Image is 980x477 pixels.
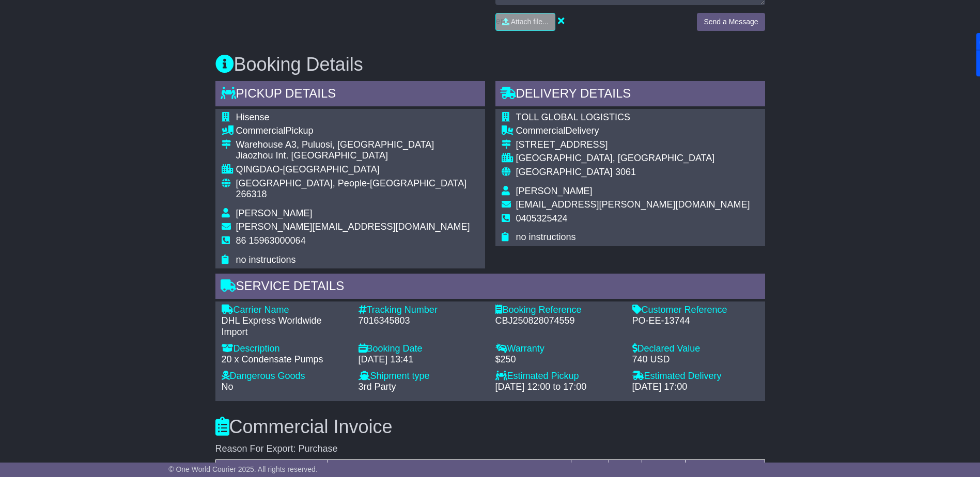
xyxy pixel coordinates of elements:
[222,305,348,316] div: Carrier Name
[516,153,750,164] div: [GEOGRAPHIC_DATA], [GEOGRAPHIC_DATA]
[632,343,759,355] div: Declared Value
[222,381,234,392] span: No
[359,305,485,316] div: Tracking Number
[215,443,765,455] div: Reason For Export: Purchase
[495,81,765,109] div: Delivery Details
[516,125,750,137] div: Delivery
[495,371,622,382] div: Estimated Pickup
[236,125,479,137] div: Pickup
[359,371,485,382] div: Shipment type
[236,139,479,151] div: Warehouse A3, Puluosi, [GEOGRAPHIC_DATA]
[516,167,613,177] span: [GEOGRAPHIC_DATA]
[236,189,267,199] span: 266318
[222,343,348,355] div: Description
[222,315,348,338] div: DHL Express Worldwide Import
[516,112,630,122] span: TOLL GLOBAL LOGISTICS
[495,315,622,327] div: CBJ250828074559
[516,139,750,151] div: [STREET_ADDRESS]
[236,164,479,176] div: QINGDAO-[GEOGRAPHIC_DATA]
[516,213,568,224] span: 0405325424
[222,354,348,365] div: 20 x Condensate Pumps
[495,305,622,316] div: Booking Reference
[359,381,396,392] span: 3rd Party
[632,354,759,365] div: 740 USD
[236,178,467,188] span: [GEOGRAPHIC_DATA], People-[GEOGRAPHIC_DATA]
[632,305,759,316] div: Customer Reference
[359,343,485,355] div: Booking Date
[697,13,765,31] button: Send a Message
[236,235,306,246] span: 86 15963000064
[236,221,470,232] span: [PERSON_NAME][EMAIL_ADDRESS][DOMAIN_NAME]
[215,274,765,301] div: Service Details
[222,371,348,382] div: Dangerous Goods
[236,112,270,122] span: Hisense
[168,465,318,473] span: © One World Courier 2025. All rights reserved.
[516,125,566,136] span: Commercial
[632,381,759,393] div: [DATE] 17:00
[495,343,622,355] div: Warranty
[632,371,759,382] div: Estimated Delivery
[215,417,765,437] h3: Commercial Invoice
[495,381,622,393] div: [DATE] 12:00 to 17:00
[359,315,485,327] div: 7016345803
[236,150,479,162] div: Jiaozhou Int. [GEOGRAPHIC_DATA]
[516,232,576,242] span: no instructions
[215,54,765,75] h3: Booking Details
[615,167,636,177] span: 3061
[632,315,759,327] div: PO-EE-13744
[495,354,622,365] div: $250
[215,81,485,109] div: Pickup Details
[516,199,750,210] span: [EMAIL_ADDRESS][PERSON_NAME][DOMAIN_NAME]
[236,208,313,218] span: [PERSON_NAME]
[236,125,286,136] span: Commercial
[516,186,593,196] span: [PERSON_NAME]
[236,255,296,265] span: no instructions
[359,354,485,365] div: [DATE] 13:41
